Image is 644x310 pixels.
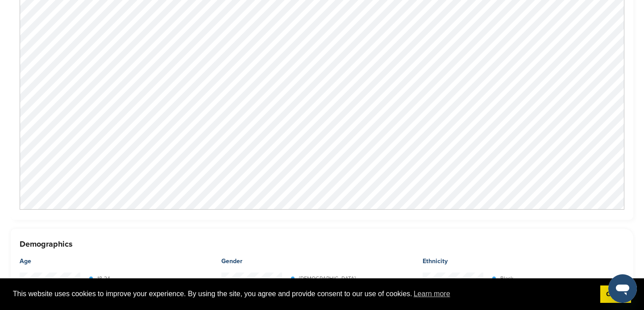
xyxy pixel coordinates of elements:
[97,276,110,281] p: 18-24
[412,287,452,301] a: learn more about cookies
[20,238,624,250] h3: Demographics
[600,285,631,303] a: dismiss cookie message
[423,250,624,273] div: Ethnicity
[13,287,593,301] span: This website uses cookies to improve your experience. By using the site, you agree and provide co...
[221,250,423,273] div: Gender
[299,276,356,281] p: [DEMOGRAPHIC_DATA]
[608,274,637,303] iframe: Button to launch messaging window
[20,250,221,273] div: Age
[500,276,513,281] p: Black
